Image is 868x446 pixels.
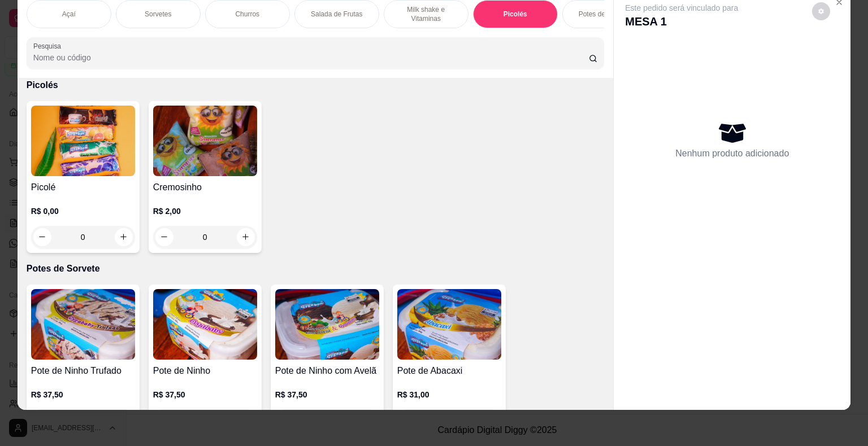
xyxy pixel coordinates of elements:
[27,262,605,276] p: Potes de Sorvete
[31,205,135,217] p: R$ 0,00
[275,389,379,400] p: R$ 37,50
[237,228,255,246] button: increase-product-quantity
[235,10,259,19] p: Churros
[145,10,171,19] p: Sorvetes
[153,364,257,378] h4: Pote de Ninho
[275,364,379,378] h4: Pote de Ninho com Avelã
[397,289,501,360] img: product-image
[504,10,527,19] p: Picolés
[625,14,738,29] p: MESA 1
[311,10,362,19] p: Salada de Frutas
[31,106,135,176] img: product-image
[675,147,789,160] p: Nenhum produto adicionado
[155,228,173,246] button: decrease-product-quantity
[31,181,135,194] h4: Picolé
[62,10,76,19] p: Açaí
[31,389,135,400] p: R$ 37,50
[33,41,65,51] label: Pesquisa
[393,5,459,23] p: Milk shake e Vitaminas
[153,181,257,194] h4: Cremosinho
[27,78,605,92] p: Picolés
[153,205,257,217] p: R$ 2,00
[812,2,830,20] button: decrease-product-quantity
[31,289,135,360] img: product-image
[579,10,631,19] p: Potes de Sorvete
[397,364,501,378] h4: Pote de Abacaxi
[153,106,257,176] img: product-image
[31,364,135,378] h4: Pote de Ninho Trufado
[625,2,738,14] p: Este pedido será vinculado para
[275,289,379,360] img: product-image
[397,389,501,400] p: R$ 31,00
[153,389,257,400] p: R$ 37,50
[153,289,257,360] img: product-image
[33,52,589,63] input: Pesquisa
